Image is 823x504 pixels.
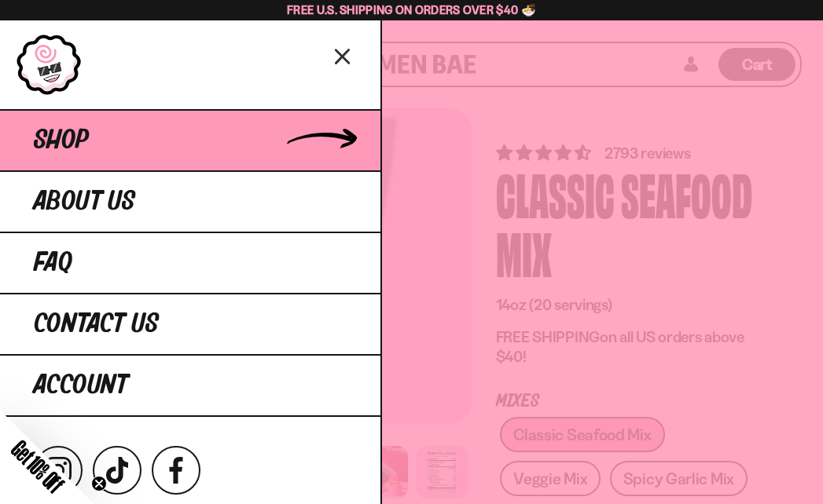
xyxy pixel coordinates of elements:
[34,249,72,277] span: FAQ
[34,310,159,338] span: Contact Us
[34,126,89,155] span: Shop
[329,42,357,69] button: Close menu
[287,2,536,17] span: Free U.S. Shipping on Orders over $40 🍜
[34,188,135,216] span: About Us
[7,436,68,497] span: Get 10% Off
[91,476,107,491] button: Close teaser
[34,371,128,400] span: Account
